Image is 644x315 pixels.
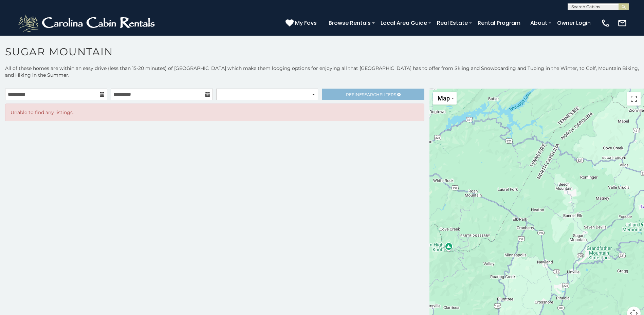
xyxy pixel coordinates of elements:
[554,17,594,29] a: Owner Login
[377,17,430,29] a: Local Area Guide
[322,89,424,100] a: RefineSearchFilters
[295,19,317,27] span: My Favs
[618,18,627,28] img: mail-regular-white.png
[17,13,158,33] img: White-1-2.png
[627,92,641,106] button: Toggle fullscreen view
[527,17,551,29] a: About
[433,92,457,105] button: Change map style
[286,19,318,27] a: My Favs
[11,109,419,116] p: Unable to find any listings.
[362,92,380,97] span: Search
[325,17,374,29] a: Browse Rentals
[474,17,524,29] a: Rental Program
[438,95,450,102] span: Map
[601,18,610,28] img: phone-regular-white.png
[434,17,471,29] a: Real Estate
[346,92,396,97] span: Refine Filters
